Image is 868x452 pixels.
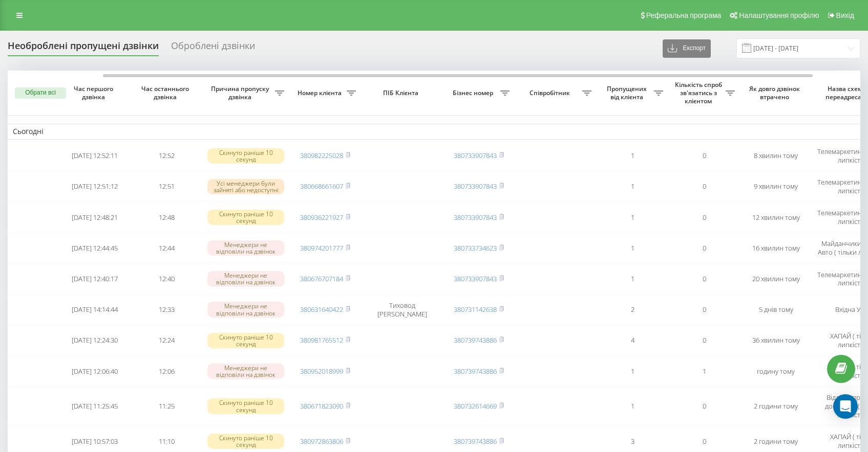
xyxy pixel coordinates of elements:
a: 380982225028 [300,151,343,160]
a: 380739743886 [454,335,497,345]
td: 16 хвилин тому [740,234,812,262]
td: 12:44 [131,234,202,262]
td: 9 хвилин тому [740,172,812,201]
td: 12:06 [131,357,202,386]
a: 380733907843 [454,213,497,222]
a: 380733734623 [454,243,497,253]
div: Скинуто раніше 10 секунд [207,210,284,225]
div: Скинуто раніше 10 секунд [207,434,284,449]
td: [DATE] 12:48:21 [59,203,131,232]
a: 380972863806 [300,437,343,446]
div: Скинуто раніше 10 секунд [207,333,284,348]
td: 0 [668,172,740,201]
td: 0 [668,142,740,170]
span: Співробітник [520,89,582,97]
td: [DATE] 12:44:45 [59,234,131,262]
td: 1 [597,264,668,293]
td: Тиховод [PERSON_NAME] [361,296,443,324]
div: Менеджери не відповіли на дзвінок [207,364,284,379]
td: 4 [597,326,668,355]
td: 12:51 [131,172,202,201]
td: 1 [668,357,740,386]
a: 380733907843 [454,151,497,160]
td: 20 хвилин тому [740,264,812,293]
a: 380732614669 [454,401,497,411]
td: 12 хвилин тому [740,203,812,232]
td: 1 [597,203,668,232]
td: 5 днів тому [740,296,812,324]
td: 12:24 [131,326,202,355]
a: 380739743886 [454,437,497,446]
a: 380952018999 [300,367,343,376]
button: Обрати всі [15,87,66,99]
a: 380731142638 [454,305,497,314]
button: Експорт [663,39,711,58]
div: Усі менеджери були зайняті або недоступні [207,179,284,194]
span: ПІБ Клієнта [370,89,434,97]
td: 2 години тому [740,388,812,425]
td: 1 [597,388,668,425]
span: Пропущених від клієнта [602,85,654,101]
td: [DATE] 12:24:30 [59,326,131,355]
span: Номер клієнта [294,89,347,97]
a: 380733907843 [454,182,497,191]
a: 380671823090 [300,401,343,411]
td: 12:52 [131,142,202,170]
a: 380631640422 [300,305,343,314]
td: годину тому [740,357,812,386]
td: 0 [668,388,740,425]
span: Кількість спроб зв'язатись з клієнтом [673,81,726,105]
span: Час останнього дзвінка [139,85,194,101]
td: [DATE] 11:25:45 [59,388,131,425]
span: Як довго дзвінок втрачено [748,85,803,101]
div: Оброблені дзвінки [171,40,255,56]
td: 36 хвилин тому [740,326,812,355]
td: [DATE] 14:14:44 [59,296,131,324]
span: Налаштування профілю [739,11,819,19]
td: [DATE] 12:51:12 [59,172,131,201]
td: 0 [668,264,740,293]
div: Open Intercom Messenger [833,394,858,419]
div: Менеджери не відповіли на дзвінок [207,240,284,256]
a: 380739743886 [454,367,497,376]
td: 1 [597,142,668,170]
span: Причина пропуску дзвінка [207,85,275,101]
td: 0 [668,234,740,262]
span: Бізнес номер [448,89,500,97]
td: 12:33 [131,296,202,324]
td: 1 [597,172,668,201]
div: Менеджери не відповіли на дзвінок [207,271,284,286]
span: Реферальна програма [646,11,722,19]
span: Час першого дзвінка [67,85,122,101]
td: 12:40 [131,264,202,293]
td: 8 хвилин тому [740,142,812,170]
a: 380981765512 [300,335,343,345]
td: 1 [597,357,668,386]
a: 380974201777 [300,243,343,253]
span: Вихід [836,11,854,19]
td: 1 [597,234,668,262]
td: 2 [597,296,668,324]
div: Скинуто раніше 10 секунд [207,398,284,414]
td: 0 [668,326,740,355]
div: Необроблені пропущені дзвінки [8,40,159,56]
td: [DATE] 12:40:17 [59,264,131,293]
td: 12:48 [131,203,202,232]
div: Менеджери не відповіли на дзвінок [207,302,284,317]
td: 11:25 [131,388,202,425]
a: 380733907843 [454,274,497,283]
td: [DATE] 12:52:11 [59,142,131,170]
a: 380668661607 [300,182,343,191]
div: Скинуто раніше 10 секунд [207,148,284,164]
a: 380936221927 [300,213,343,222]
td: [DATE] 12:06:40 [59,357,131,386]
td: 0 [668,203,740,232]
td: 0 [668,296,740,324]
a: 380676707184 [300,274,343,283]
